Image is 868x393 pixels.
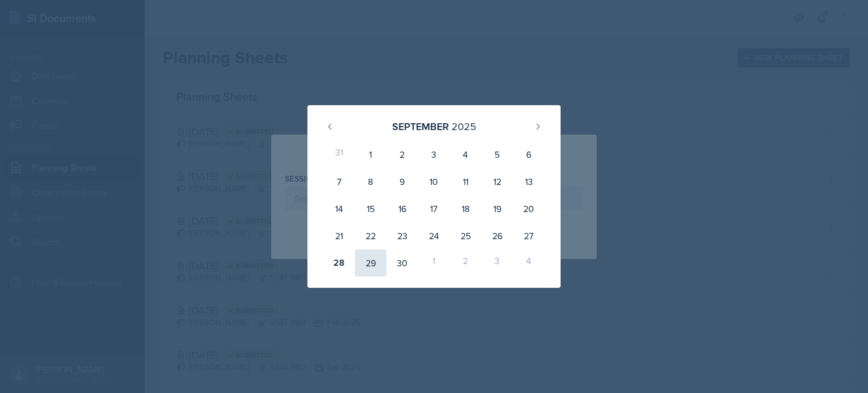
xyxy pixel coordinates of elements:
div: 3 [481,249,513,277]
div: 27 [513,222,545,249]
div: 18 [450,195,481,222]
div: 26 [481,222,513,249]
div: 17 [418,195,450,222]
div: 11 [450,168,481,195]
div: 13 [513,168,545,195]
div: 29 [355,249,387,277]
div: 2 [387,141,418,168]
div: 8 [355,168,387,195]
div: 22 [355,222,387,249]
div: 15 [355,195,387,222]
div: 10 [418,168,450,195]
div: 4 [513,249,545,277]
div: 28 [323,249,355,277]
div: 14 [323,195,355,222]
div: 1 [355,141,387,168]
div: 9 [387,168,418,195]
div: 5 [481,141,513,168]
div: 30 [387,249,418,277]
div: 20 [513,195,545,222]
div: 7 [323,168,355,195]
div: 31 [323,141,355,168]
div: 1 [418,249,450,277]
div: September [392,119,449,134]
div: 12 [481,168,513,195]
div: 21 [323,222,355,249]
div: 6 [513,141,545,168]
div: 19 [481,195,513,222]
div: 4 [450,141,481,168]
div: 23 [387,222,418,249]
div: 25 [450,222,481,249]
div: 2025 [452,119,476,134]
div: 24 [418,222,450,249]
div: 3 [418,141,450,168]
div: 16 [387,195,418,222]
div: 2 [450,249,481,277]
